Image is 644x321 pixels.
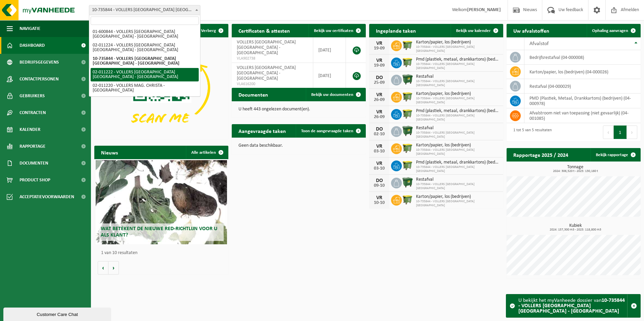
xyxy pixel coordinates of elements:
img: WB-1100-HPE-GN-04 [402,125,413,137]
img: WB-1100-HPE-GN-50 [402,142,413,154]
div: VR [373,109,386,115]
li: 02-011220 - VOLLERS MAG. CHRISTA - [GEOGRAPHIC_DATA] [91,81,199,95]
h3: Tonnage [510,165,641,173]
h2: Rapportage 2025 / 2024 [507,148,575,161]
a: Toon de aangevraagde taken [296,124,365,138]
button: Previous [603,126,614,139]
img: WB-1100-HPE-GN-50 [402,194,413,205]
h2: Nieuws [94,146,125,159]
a: Bekijk rapportage [590,148,640,162]
div: 25-09 [373,80,386,85]
span: VLA902738 [237,56,308,61]
li: 10-735844 - VOLLERS [GEOGRAPHIC_DATA] [GEOGRAPHIC_DATA] - [GEOGRAPHIC_DATA] [91,55,199,68]
span: Pmd (plastiek, metaal, drankkartons) (bedrijven) [416,57,500,62]
div: 1 tot 5 van 5 resultaten [510,125,552,140]
span: Navigatie [20,20,40,37]
a: Bekijk uw certificaten [309,24,365,37]
span: Verberg [201,29,216,33]
h2: Documenten [232,88,275,101]
div: VR [373,195,386,201]
span: Bedrijfsgegevens [20,54,59,71]
li: 02-011222 - VOLLERS [GEOGRAPHIC_DATA] [GEOGRAPHIC_DATA] - [GEOGRAPHIC_DATA] [91,68,199,81]
div: U bekijkt het myVanheede dossier van [518,294,627,317]
h2: Ingeplande taken [369,24,423,37]
span: 2024: 157,300 m3 - 2025: 118,800 m3 [510,228,641,231]
span: 10-735844 - VOLLERS [GEOGRAPHIC_DATA] [GEOGRAPHIC_DATA] [416,200,500,208]
span: VLA616200 [237,81,308,87]
span: VOLLERS [GEOGRAPHIC_DATA] [GEOGRAPHIC_DATA] - [GEOGRAPHIC_DATA] [237,40,296,56]
button: Verberg [196,24,228,37]
img: WB-1100-HPE-GN-50 [402,159,413,171]
span: Product Shop [20,172,50,188]
span: Pmd (plastiek, metaal, drankkartons) (bedrijven) [416,160,500,165]
span: 10-735844 - VOLLERS BELGIUM NV - ANTWERPEN [89,5,200,15]
div: 26-09 [373,115,386,119]
span: 10-735844 - VOLLERS [GEOGRAPHIC_DATA] [GEOGRAPHIC_DATA] [416,165,500,173]
span: 10-735844 - VOLLERS [GEOGRAPHIC_DATA] [GEOGRAPHIC_DATA] [416,45,500,53]
td: [DATE] [313,37,346,63]
div: 19-09 [373,46,386,51]
span: 10-735844 - VOLLERS [GEOGRAPHIC_DATA] [GEOGRAPHIC_DATA] [416,114,500,122]
span: Ophaling aanvragen [592,29,628,33]
div: 02-10 [373,132,386,137]
span: 10-735844 - VOLLERS [GEOGRAPHIC_DATA] [GEOGRAPHIC_DATA] [416,182,500,190]
span: 10-735844 - VOLLERS [GEOGRAPHIC_DATA] [GEOGRAPHIC_DATA] [416,131,500,139]
span: Bekijk uw documenten [311,93,353,97]
span: Pmd (plastiek, metaal, drankkartons) (bedrijven) [416,108,500,114]
span: Karton/papier, los (bedrijven) [416,143,500,148]
a: Wat betekent de nieuwe RED-richtlijn voor u als klant? [96,160,227,244]
div: 09-10 [373,183,386,188]
div: DO [373,178,386,183]
p: Geen data beschikbaar. [238,143,359,148]
img: WB-1100-HPE-GN-50 [402,57,413,68]
li: 01-600844 - VOLLERS [GEOGRAPHIC_DATA] [GEOGRAPHIC_DATA] - [GEOGRAPHIC_DATA] [91,28,199,41]
img: WB-1100-HPE-GN-50 [402,91,413,102]
span: Karton/papier, los (bedrijven) [416,40,500,45]
button: Vorige [98,261,108,275]
img: WB-1100-HPE-GN-50 [402,39,413,51]
span: 10-735844 - VOLLERS [GEOGRAPHIC_DATA] [GEOGRAPHIC_DATA] [416,79,500,87]
strong: [PERSON_NAME] [467,7,501,12]
div: DO [373,127,386,132]
span: 2024: 306,520 t - 2025: 130,160 t [510,170,641,173]
span: Toon de aangevraagde taken [301,129,353,133]
span: 10-735844 - VOLLERS [GEOGRAPHIC_DATA] [GEOGRAPHIC_DATA] [416,97,500,105]
span: Gebruikers [20,87,45,104]
li: 02-011224 - VOLLERS [GEOGRAPHIC_DATA] [GEOGRAPHIC_DATA] - [GEOGRAPHIC_DATA] [91,41,199,55]
h2: Uw afvalstoffen [507,24,556,37]
span: Rapportage [20,138,45,155]
span: Dashboard [20,37,45,54]
td: PMD (Plastiek, Metaal, Drankkartons) (bedrijven) (04-000978) [524,94,641,108]
span: Restafval [416,74,500,79]
iframe: chat widget [3,306,112,321]
p: U heeft 443 ongelezen document(en). [238,107,359,112]
div: VR [373,41,386,46]
div: 03-10 [373,166,386,171]
span: Karton/papier, los (bedrijven) [416,194,500,200]
a: Ophaling aanvragen [587,24,640,37]
span: Restafval [416,126,500,131]
a: Bekijk uw documenten [306,88,365,101]
a: Bekijk uw kalender [451,24,503,37]
p: 1 van 10 resultaten [101,251,225,255]
h3: Kubiek [510,223,641,231]
span: Afvalstof [529,41,549,46]
h2: Certificaten & attesten [232,24,297,37]
img: WB-1100-HPE-GN-50 [402,108,413,119]
span: Bekijk uw kalender [456,29,491,33]
div: DO [373,75,386,80]
div: VR [373,144,386,149]
div: 26-09 [373,98,386,102]
span: Contactpersonen [20,71,59,87]
td: bedrijfsrestafval (04-000008) [524,50,641,65]
div: 19-09 [373,63,386,68]
span: 10-735844 - VOLLERS BELGIUM NV - ANTWERPEN [89,5,200,15]
span: Acceptatievoorwaarden [20,188,74,205]
img: WB-1100-HPE-GN-04 [402,177,413,188]
strong: 10-735844 - VOLLERS [GEOGRAPHIC_DATA] [GEOGRAPHIC_DATA] - [GEOGRAPHIC_DATA] [518,298,625,314]
span: Restafval [416,177,500,182]
span: Contracten [20,104,46,121]
img: WB-1100-HPE-GN-04 [402,74,413,85]
span: Documenten [20,155,48,172]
